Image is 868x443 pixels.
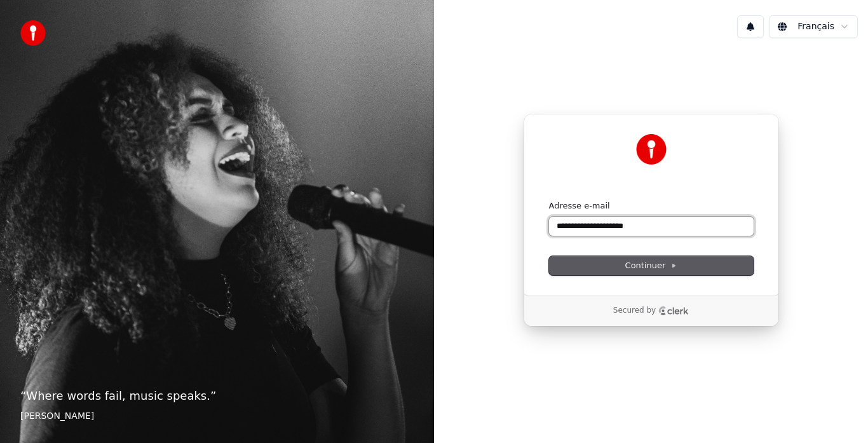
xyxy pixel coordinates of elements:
[613,306,656,316] p: Secured by
[549,200,610,212] label: Adresse e-mail
[625,260,677,271] span: Continuer
[20,387,414,405] p: “ Where words fail, music speaks. ”
[636,134,667,165] img: Youka
[20,20,46,46] img: youka
[20,410,414,423] footer: [PERSON_NAME]
[549,256,754,275] button: Continuer
[658,306,689,315] a: Clerk logo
